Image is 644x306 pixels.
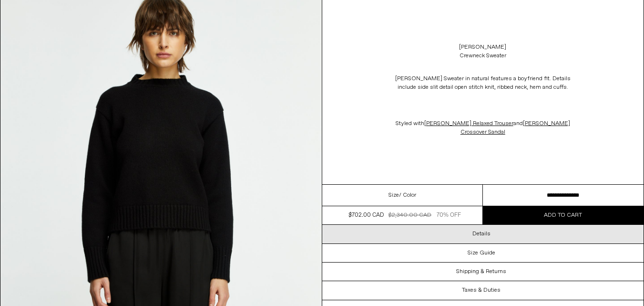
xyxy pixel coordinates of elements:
[460,52,506,60] div: Crewneck Sweater
[424,120,513,127] a: [PERSON_NAME] Relaxed Trouser
[456,268,506,275] h3: Shipping & Returns
[388,191,399,200] span: Size
[388,211,431,220] div: $2,340.00 CAD
[437,211,461,220] div: 70% OFF
[544,211,582,219] span: Add to cart
[396,120,424,127] span: Styled with
[483,206,644,224] button: Add to cart
[459,43,506,52] a: [PERSON_NAME]
[468,250,495,256] h3: Size Guide
[462,287,501,294] h3: Taxes & Duties
[472,231,491,237] h3: Details
[348,211,384,220] div: $702.00 CAD
[513,120,523,127] span: and
[399,191,416,200] span: / Color
[395,75,571,91] span: [PERSON_NAME] Sweater in natural features a boyfriend fit. Details include side slit detail open ...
